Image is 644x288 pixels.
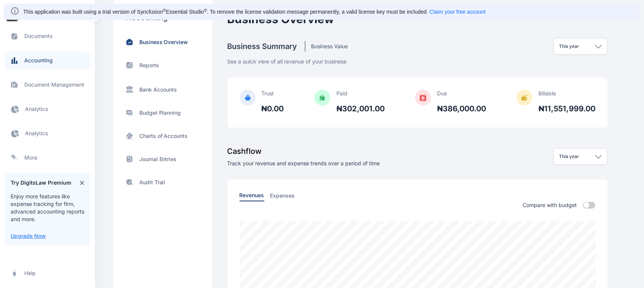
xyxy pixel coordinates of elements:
a: Budget Planning [126,109,200,117]
a: Upgrade Now [11,233,46,239]
p: ₦386,000.00 [437,103,486,114]
p: Paid [336,90,385,97]
sup: ® [204,8,207,13]
p: ₦302,001.00 [336,103,385,114]
p: Charts of Accounts [139,132,188,140]
p: This year [559,43,579,49]
img: shield-search.e37bf0af.svg [126,178,133,186]
h3: Cashflow [227,146,380,157]
p: Reports [139,62,159,69]
a: Reports [126,61,200,69]
a: documents [5,27,90,45]
a: Bank Accounts [126,84,200,93]
p: Track your revenue and expense trends over a period of time [227,160,380,167]
img: SideBarBankIcon.97256624.svg [126,85,133,93]
sup: ® [163,8,166,13]
img: card-pos.ab3033c8.svg [126,132,133,140]
p: Business Overview [139,38,188,46]
p: Journal Entries [139,155,177,163]
p: Audit Trail [139,179,166,186]
a: Analytics [5,100,90,118]
p: Trust [262,90,284,97]
p: Budget Planning [139,109,181,117]
p: This year [559,153,579,160]
h5: Business Value [305,43,348,50]
img: DueAmountIcon.42f0ab39.svg [415,90,431,106]
img: home-trend-up.185bc2c3.svg [126,38,133,46]
img: status-up.570d3177.svg [126,61,133,69]
a: Claim your free account [429,9,486,15]
a: Business Overview [126,38,200,46]
a: help [5,264,90,282]
p: Enjoy more features like expense tracking for firm, advanced accounting reports and more. [11,193,84,223]
p: Compare with budget [522,201,577,209]
a: more [5,149,90,167]
img: TrustIcon.fde16d91.svg [240,90,256,106]
span: This application was built using a trial version of Syncfusion Essential Studio . To remove the l... [23,9,428,15]
p: See a quick view of all revenue of your business [227,55,608,65]
img: PaidIcon.786b7493.svg [314,90,330,106]
p: ₦11,551,999.00 [538,103,595,114]
img: BillableIcon.40ad40cf.svg [516,90,532,106]
p: Bank Accounts [139,86,177,93]
h4: Try DigitsLaw Premium [11,179,71,187]
img: moneys.97c8a2cc.svg [126,109,133,117]
img: archive-book.469f2b76.svg [126,155,133,163]
button: Revenues [240,191,264,201]
p: ₦0.00 [262,103,284,114]
p: Billable [538,90,595,97]
button: Upgrade Now [11,232,46,240]
h4: Business Summary [227,41,305,52]
a: Audit Trail [126,178,200,186]
a: Analytics [5,124,90,142]
a: Journal Entries [126,155,200,163]
img: svg+xml;base64,PHN2ZyB3aWR0aD0iMjQiIGhlaWdodD0iMjQiIHZpZXdCb3g9IjAgMCAyNCAyNCIgZmlsbD0ibm9uZSIgeG... [10,6,19,16]
a: Charts of Accounts [126,132,200,140]
a: Document Management [5,76,90,94]
button: Expenses [270,191,295,201]
a: accounting [5,51,90,70]
p: Due [437,90,486,97]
